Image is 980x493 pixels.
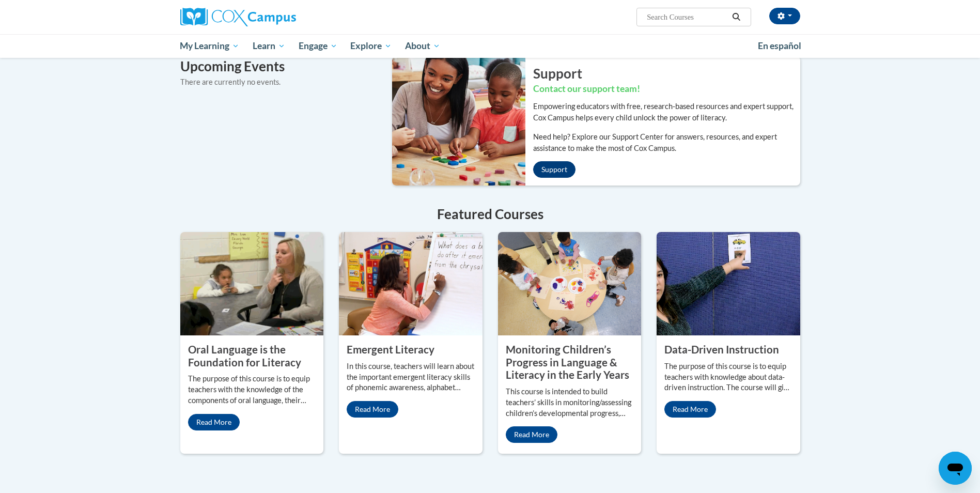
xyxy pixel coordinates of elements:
[347,361,475,394] p: In this course, teachers will learn about the important emergent literacy skills of phonemic awar...
[769,8,800,24] button: Account Settings
[347,343,434,356] property: Emergent Literacy
[664,361,792,394] p: The purpose of this course is to equip teachers with knowledge about data-driven instruction. The...
[533,161,575,178] a: Support
[758,40,801,51] span: En español
[188,374,316,406] p: The purpose of this course is to equip teachers with the knowledge of the components of oral lang...
[339,232,483,335] img: Emergent Literacy
[533,64,800,83] h2: Support
[347,401,398,418] a: Read More
[180,56,377,76] h4: Upcoming Events
[180,204,800,224] h4: Featured Courses
[344,34,398,58] a: Explore
[646,11,728,23] input: Search Courses
[657,232,800,335] img: Data-Driven Instruction
[384,56,525,186] img: ...
[188,414,240,430] a: Read More
[506,343,629,381] property: Monitoring Children’s Progress in Language & Literacy in the Early Years
[506,426,557,443] a: Read More
[533,83,800,96] h3: Contact our support team!
[398,34,447,58] a: About
[664,401,716,418] a: Read More
[939,452,972,485] iframe: Button to launch messaging window
[180,40,239,52] span: My Learning
[405,40,440,52] span: About
[246,34,292,58] a: Learn
[728,11,744,23] button: Search
[180,232,324,335] img: Oral Language is the Foundation for Literacy
[180,8,296,26] img: Cox Campus
[188,343,301,368] property: Oral Language is the Foundation for Literacy
[165,34,816,58] div: Main menu
[533,131,800,154] p: Need help? Explore our Support Center for answers, resources, and expert assistance to make the m...
[498,232,642,335] img: Monitoring Children’s Progress in Language & Literacy in the Early Years
[253,40,285,52] span: Learn
[292,34,344,58] a: Engage
[299,40,337,52] span: Engage
[506,387,634,419] p: This course is intended to build teachers’ skills in monitoring/assessing children’s developmenta...
[664,343,779,356] property: Data-Driven Instruction
[350,40,392,52] span: Explore
[751,35,808,57] a: En español
[180,8,377,26] a: Cox Campus
[533,101,800,124] p: Empowering educators with free, research-based resources and expert support, Cox Campus helps eve...
[180,78,281,86] span: There are currently no events.
[174,34,246,58] a: My Learning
